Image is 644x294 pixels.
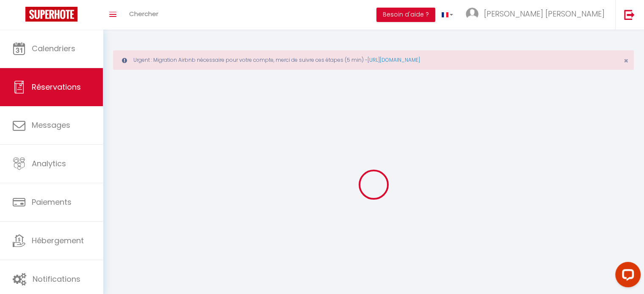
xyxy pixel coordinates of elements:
[33,274,80,284] span: Notifications
[624,9,635,20] img: logout
[32,43,75,54] span: Calendriers
[608,258,644,294] iframe: LiveChat chat widget
[32,120,70,130] span: Messages
[129,9,158,18] span: Chercher
[32,235,84,246] span: Hébergement
[113,50,634,70] div: Urgent : Migration Airbnb nécessaire pour votre compte, merci de suivre ces étapes (5 min) -
[368,56,420,63] a: [URL][DOMAIN_NAME]
[32,197,72,207] span: Paiements
[25,7,77,22] img: Super Booking
[32,158,66,169] span: Analytics
[484,8,605,19] span: [PERSON_NAME] [PERSON_NAME]
[376,8,435,22] button: Besoin d'aide ?
[466,8,478,20] img: ...
[624,57,628,65] button: Close
[32,82,81,92] span: Réservations
[624,55,628,66] span: ×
